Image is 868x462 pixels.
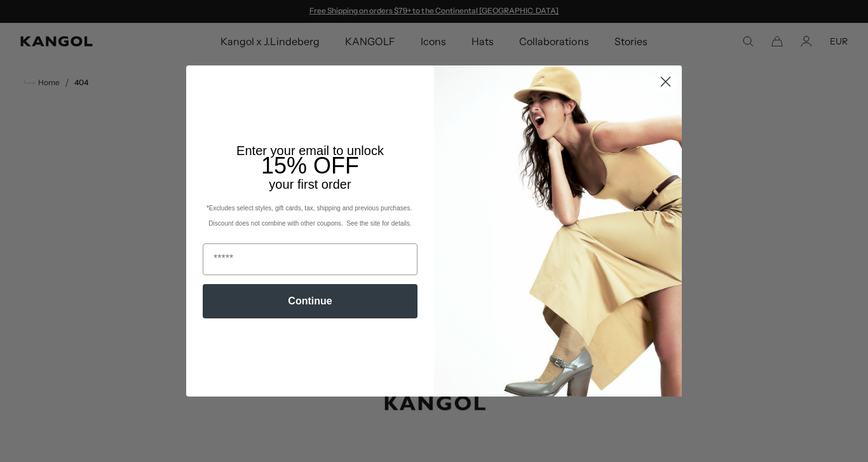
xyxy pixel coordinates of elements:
span: your first order [269,177,351,191]
button: Continue [203,284,417,318]
button: Close dialog [654,71,677,93]
span: *Excludes select styles, gift cards, tax, shipping and previous purchases. Discount does not comb... [207,205,414,227]
span: Enter your email to unlock [236,144,384,158]
span: 15% OFF [261,153,359,179]
input: Email [203,243,417,275]
img: 93be19ad-e773-4382-80b9-c9d740c9197f.jpeg [434,65,682,396]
